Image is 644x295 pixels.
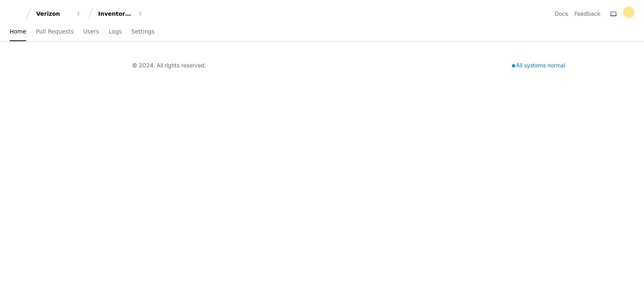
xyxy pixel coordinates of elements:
[131,23,154,41] a: Settings
[109,23,122,41] a: Logs
[131,29,154,34] span: Settings
[10,23,26,41] a: Home
[109,29,122,34] span: Logs
[98,10,133,18] div: Inventory Management
[555,10,568,18] a: Docs
[36,29,73,34] span: Pull Requests
[95,6,147,21] button: Inventory Management
[10,29,26,34] span: Home
[574,10,601,18] button: Feedback
[132,61,206,69] div: © 2024. All rights reserved.
[33,6,85,21] button: Verizon
[83,29,99,34] span: Users
[36,10,71,18] div: Verizon
[83,23,99,41] a: Users
[36,23,73,41] a: Pull Requests
[507,60,570,71] div: All systems normal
